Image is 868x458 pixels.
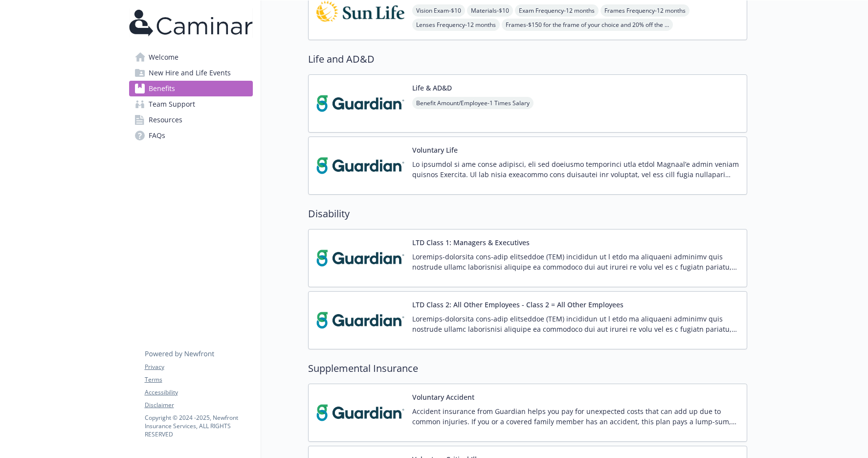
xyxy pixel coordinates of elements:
[412,159,739,180] p: Lo ipsumdol si ame conse adipisci, eli sed doeiusmo temporinci utla etdol Magnaal’e admin veniam ...
[316,299,404,341] img: Guardian carrier logo
[129,65,253,81] a: New Hire and Life Events
[145,363,252,371] a: Privacy
[145,401,252,410] a: Disclaimer
[467,4,513,17] span: Materials - $10
[412,19,500,31] span: Lenses Frequency - 12 months
[129,49,253,65] a: Welcome
[308,361,747,376] h2: Supplemental Insurance
[316,83,404,124] img: Guardian carrier logo
[316,145,404,186] img: Guardian carrier logo
[129,112,253,128] a: Resources
[316,237,404,279] img: Guardian carrier logo
[149,65,231,81] span: New Hire and Life Events
[145,388,252,397] a: Accessibility
[316,392,404,434] img: Guardian carrier logo
[149,96,195,112] span: Team Support
[412,237,530,248] button: LTD Class 1: Managers & Executives
[149,112,182,128] span: Resources
[412,83,452,93] button: Life & AD&D
[412,145,458,155] button: Voluntary Life
[515,4,599,17] span: Exam Frequency - 12 months
[308,206,747,221] h2: Disability
[601,4,690,17] span: Frames Frequency - 12 months
[412,314,739,334] p: Loremips-dolorsita cons-adip elitseddoe (TEM) incididun ut l etdo ma aliquaeni adminimv quis nost...
[129,81,253,96] a: Benefits
[412,392,474,402] button: Voluntary Accident
[412,97,534,109] span: Benefit Amount/Employee - 1 Times Salary
[149,128,165,143] span: FAQs
[149,49,178,65] span: Welcome
[145,413,252,438] p: Copyright © 2024 - 2025 , Newfront Insurance Services, ALL RIGHTS RESERVED
[308,52,747,67] h2: Life and AD&D
[412,406,739,427] p: Accident insurance from Guardian helps you pay for unexpected costs that can add up due to common...
[502,19,673,31] span: Frames - $150 for the frame of your choice and 20% off the amount over your allowance
[129,96,253,112] a: Team Support
[145,375,252,384] a: Terms
[412,299,623,310] button: LTD Class 2: All Other Employees - Class 2 = All Other Employees
[149,81,175,96] span: Benefits
[412,252,739,272] p: Loremips-dolorsita cons-adip elitseddoe (TEM) incididun ut l etdo ma aliquaeni adminimv quis nost...
[412,4,465,17] span: Vision Exam - $10
[129,128,253,143] a: FAQs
